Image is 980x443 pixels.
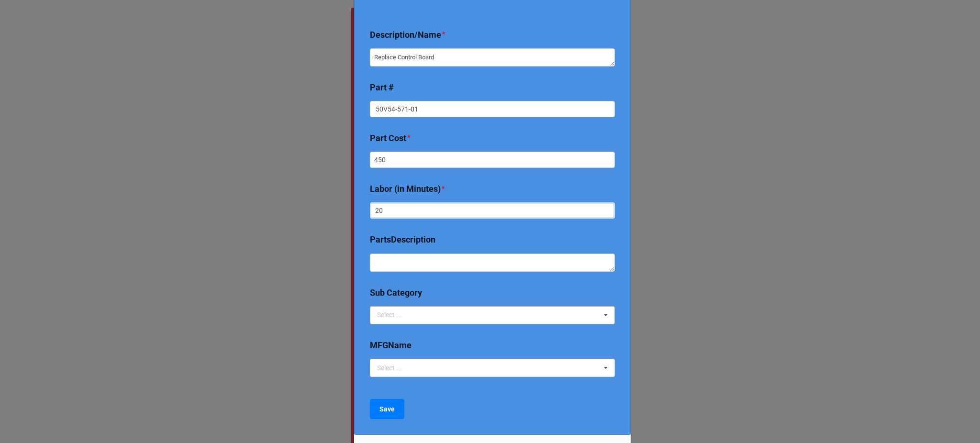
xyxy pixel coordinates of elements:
button: Save [370,399,404,419]
label: Description/Name [370,28,441,42]
label: Sub Category [370,286,422,299]
label: Labor (in Minutes) [370,182,441,196]
textarea: Replace Control Board [370,48,615,66]
div: Select ... [375,363,416,374]
label: MFGName [370,339,412,352]
label: Part # [370,81,394,94]
label: Part Cost [370,132,406,145]
div: Select ... [375,310,416,321]
label: PartsDescription [370,233,435,246]
b: Save [379,404,395,414]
